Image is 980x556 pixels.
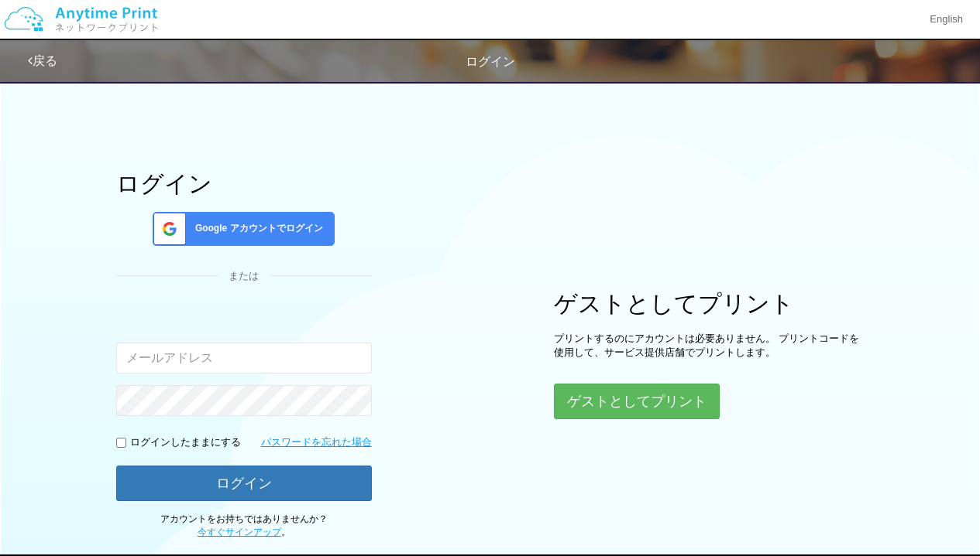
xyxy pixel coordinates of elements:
[116,343,372,374] input: メールアドレス
[198,527,291,537] span: 。
[116,513,372,539] p: アカウントをお持ちではありませんか？
[198,527,281,537] a: 今すぐサインアップ
[261,435,372,450] a: パスワードを忘れた場合
[466,55,515,68] span: ログイン
[554,332,864,360] p: プリントするのにアカウントは必要ありません。 プリントコードを使用して、サービス提供店舗でプリントします。
[116,466,372,501] button: ログイン
[116,269,372,284] div: または
[189,222,323,235] span: Google アカウントでログイン
[130,435,241,450] p: ログインしたままにする
[554,291,864,316] h1: ゲストとしてプリント
[116,171,372,196] h1: ログイン
[28,54,57,67] a: 戻る
[554,384,720,419] button: ゲストとしてプリント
